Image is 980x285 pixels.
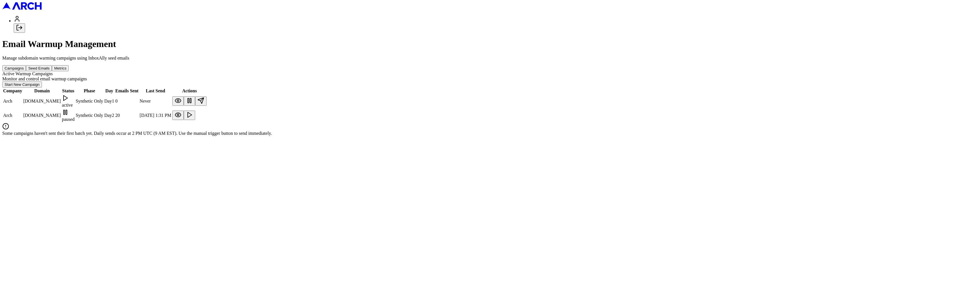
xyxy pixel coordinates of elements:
[3,109,23,122] td: Arch
[2,82,42,87] button: Start New Campaign
[115,88,139,94] th: Emails Sent
[3,94,23,108] td: Arch
[104,88,115,94] th: Day
[115,94,139,108] td: 0
[75,88,103,94] th: Phase
[2,65,26,71] button: Campaigns
[23,109,61,122] td: [DOMAIN_NAME]
[3,88,23,94] th: Company
[2,39,978,49] h1: Email Warmup Management
[2,131,978,136] div: Some campaigns haven't sent their first batch yet. Daily sends occur at 2 PM UTC (9 AM EST). Use ...
[115,109,139,122] td: 20
[14,23,25,33] button: Log out
[2,56,978,61] p: Manage subdomain warming campaigns using InboxAlly seed emails
[104,94,115,108] td: Day 1
[76,99,103,104] div: Synthetic Only
[172,88,207,94] th: Actions
[139,94,171,108] td: Never
[26,65,52,71] button: Seed Emails
[23,88,61,94] th: Domain
[23,94,61,108] td: [DOMAIN_NAME]
[76,113,103,118] div: Synthetic Only
[139,109,171,122] td: [DATE] 1:31 PM
[139,88,171,94] th: Last Send
[62,103,74,108] div: active
[52,65,69,71] button: Metrics
[2,71,978,76] div: Active Warmup Campaigns
[62,88,75,94] th: Status
[104,109,115,122] td: Day 2
[2,76,978,82] div: Monitor and control email warmup campaigns
[62,117,74,122] div: paused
